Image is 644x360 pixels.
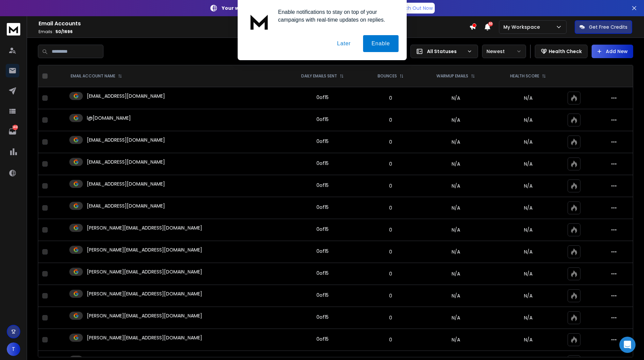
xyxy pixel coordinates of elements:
[367,226,414,233] p: 0
[378,73,397,79] p: BOUNCES
[87,115,131,121] p: l@[DOMAIN_NAME]
[316,314,329,320] div: 0 of 15
[316,204,329,211] div: 0 of 15
[419,307,493,329] td: N/A
[497,139,559,145] p: N/A
[419,131,493,153] td: N/A
[87,224,202,231] p: [PERSON_NAME][EMAIL_ADDRESS][DOMAIN_NAME]
[367,139,414,145] p: 0
[87,137,165,143] p: [EMAIL_ADDRESS][DOMAIN_NAME]
[436,73,468,79] p: WARMUP EMAILS
[87,334,202,341] p: [PERSON_NAME][EMAIL_ADDRESS][DOMAIN_NAME]
[419,285,493,307] td: N/A
[87,159,165,165] p: [EMAIL_ADDRESS][DOMAIN_NAME]
[301,73,337,79] p: DAILY EMAILS SENT
[419,329,493,351] td: N/A
[367,205,414,211] p: 0
[419,175,493,197] td: N/A
[367,95,414,101] p: 0
[419,87,493,109] td: N/A
[497,117,559,123] p: N/A
[316,160,329,167] div: 0 of 15
[71,73,122,79] div: EMAIL ACCOUNT NAME
[87,181,165,187] p: [EMAIL_ADDRESS][DOMAIN_NAME]
[419,219,493,241] td: N/A
[6,125,19,138] a: 1461
[497,248,559,255] p: N/A
[367,183,414,189] p: 0
[419,263,493,285] td: N/A
[367,117,414,123] p: 0
[316,182,329,189] div: 0 of 15
[246,8,273,35] img: notification icon
[316,248,329,255] div: 0 of 15
[363,35,399,52] button: Enable
[329,35,359,52] button: Later
[316,138,329,145] div: 0 of 15
[619,337,636,353] div: Open Intercom Messenger
[497,270,559,277] p: N/A
[316,336,329,342] div: 0 of 15
[497,336,559,343] p: N/A
[87,312,202,319] p: [PERSON_NAME][EMAIL_ADDRESS][DOMAIN_NAME]
[419,197,493,219] td: N/A
[367,270,414,277] p: 0
[419,109,493,131] td: N/A
[367,314,414,321] p: 0
[419,153,493,175] td: N/A
[87,268,202,275] p: [PERSON_NAME][EMAIL_ADDRESS][DOMAIN_NAME]
[7,342,20,356] button: T
[419,241,493,263] td: N/A
[510,73,539,79] p: HEALTH SCORE
[316,226,329,233] div: 0 of 15
[87,202,165,209] p: [EMAIL_ADDRESS][DOMAIN_NAME]
[497,226,559,233] p: N/A
[316,116,329,123] div: 0 of 15
[87,290,202,297] p: [PERSON_NAME][EMAIL_ADDRESS][DOMAIN_NAME]
[497,161,559,167] p: N/A
[316,270,329,277] div: 0 of 15
[497,95,559,101] p: N/A
[497,205,559,211] p: N/A
[273,8,399,24] div: Enable notifications to stay on top of your campaigns with real-time updates on replies.
[367,161,414,167] p: 0
[367,336,414,343] p: 0
[367,292,414,299] p: 0
[87,93,165,99] p: [EMAIL_ADDRESS][DOMAIN_NAME]
[316,292,329,298] div: 0 of 15
[316,94,329,101] div: 0 of 15
[367,248,414,255] p: 0
[497,292,559,299] p: N/A
[13,125,18,130] p: 1461
[497,314,559,321] p: N/A
[497,183,559,189] p: N/A
[87,246,202,253] p: [PERSON_NAME][EMAIL_ADDRESS][DOMAIN_NAME]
